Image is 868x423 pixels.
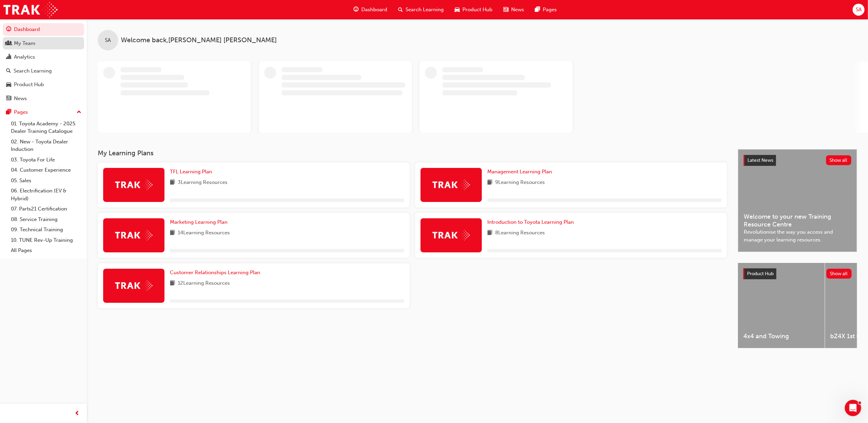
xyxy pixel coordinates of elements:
[178,279,230,288] span: 12 Learning Resources
[3,92,84,105] a: News
[8,175,84,186] a: 05. Sales
[455,5,460,14] span: car-icon
[406,6,444,14] span: Search Learning
[6,54,11,60] span: chart-icon
[503,5,508,14] span: news-icon
[3,65,84,77] a: Search Learning
[170,168,215,176] a: TFL Learning Plan
[3,78,84,91] a: Product Hub
[3,37,84,50] a: My Team
[393,3,449,17] a: search-iconSearch Learning
[8,119,84,137] a: 01. Toyota Academy - 2025 Dealer Training Catalogue
[170,218,230,226] a: Marketing Learning Plan
[14,95,27,103] div: News
[105,36,111,44] span: SA
[8,155,84,165] a: 03. Toyota For Life
[170,219,227,225] span: Marketing Learning Plan
[856,6,862,14] span: SA
[432,179,470,190] img: Trak
[14,40,35,47] div: My Team
[495,178,545,187] span: 9 Learning Resources
[170,169,212,175] span: TFL Learning Plan
[8,137,84,155] a: 02. New - Toyota Dealer Induction
[14,67,52,75] div: Search Learning
[3,51,84,63] a: Analytics
[348,3,393,17] a: guage-iconDashboard
[747,271,774,277] span: Product Hub
[361,6,387,14] span: Dashboard
[487,218,577,226] a: Introduction to Toyota Learning Plan
[543,6,557,14] span: Pages
[826,155,852,165] button: Show all
[6,82,11,88] span: car-icon
[487,169,552,175] span: Management Learning Plan
[170,279,175,288] span: book-icon
[98,149,727,157] h3: My Learning Plans
[495,229,545,237] span: 8 Learning Resources
[178,178,227,187] span: 3 Learning Resources
[398,5,403,14] span: search-icon
[853,4,865,16] button: SA
[75,409,80,418] span: prev-icon
[3,2,58,17] img: Trak
[8,165,84,175] a: 04. Customer Experience
[462,6,492,14] span: Product Hub
[432,230,470,240] img: Trak
[530,3,562,17] a: pages-iconPages
[6,41,11,47] span: people-icon
[170,178,175,187] span: book-icon
[8,224,84,235] a: 09. Technical Training
[6,109,11,115] span: pages-icon
[8,204,84,214] a: 07. Parts21 Certification
[747,157,773,163] span: Latest News
[14,81,44,89] div: Product Hub
[170,229,175,237] span: book-icon
[8,235,84,246] a: 10. TUNE Rev-Up Training
[115,179,153,190] img: Trak
[449,3,498,17] a: car-iconProduct Hub
[511,6,524,14] span: News
[115,230,153,240] img: Trak
[170,269,260,276] span: Customer Relationships Learning Plan
[6,68,11,74] span: search-icon
[3,23,84,36] a: Dashboard
[535,5,540,14] span: pages-icon
[3,106,84,119] button: Pages
[6,27,11,33] span: guage-icon
[115,280,153,291] img: Trak
[121,36,277,44] span: Welcome back , [PERSON_NAME] [PERSON_NAME]
[6,96,11,102] span: news-icon
[14,53,35,61] div: Analytics
[487,229,492,237] span: book-icon
[8,214,84,225] a: 08. Service Training
[8,186,84,204] a: 06. Electrification (EV & Hybrid)
[498,3,530,17] a: news-iconNews
[743,332,819,340] span: 4x4 and Towing
[738,149,857,252] a: Latest NewsShow allWelcome to your new Training Resource CentreRevolutionise the way you access a...
[845,400,861,416] iframe: Intercom live chat
[826,269,852,279] button: Show all
[743,268,852,279] a: Product HubShow all
[178,229,230,237] span: 14 Learning Resources
[744,228,851,244] span: Revolutionise the way you access and manage your learning resources.
[744,155,851,166] a: Latest NewsShow all
[14,108,28,116] div: Pages
[3,22,84,106] button: DashboardMy TeamAnalyticsSearch LearningProduct HubNews
[487,178,492,187] span: book-icon
[487,219,574,225] span: Introduction to Toyota Learning Plan
[353,5,359,14] span: guage-icon
[744,213,851,228] span: Welcome to your new Training Resource Centre
[8,245,84,256] a: All Pages
[738,263,825,348] a: 4x4 and Towing
[170,269,263,277] a: Customer Relationships Learning Plan
[487,168,555,176] a: Management Learning Plan
[77,108,81,117] span: up-icon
